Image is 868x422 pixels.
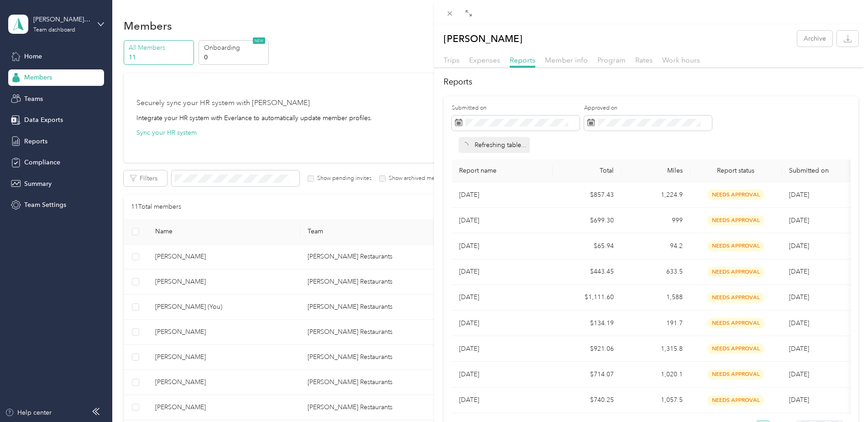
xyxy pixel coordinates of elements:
[597,56,626,64] span: Program
[553,285,622,311] td: $1,111.60
[707,215,764,226] span: needs approval
[635,56,653,64] span: Rates
[707,190,764,200] span: needs approval
[553,208,622,233] td: $699.30
[662,56,700,64] span: Work hours
[459,241,545,251] p: [DATE]
[452,104,580,112] label: Submitted on
[553,259,622,285] td: $443.45
[459,369,545,380] p: [DATE]
[621,336,690,362] td: 1,315.8
[621,311,690,336] td: 191.7
[459,395,545,405] p: [DATE]
[545,56,588,64] span: Member info
[459,216,545,226] p: [DATE]
[789,242,809,250] span: [DATE]
[628,167,683,174] div: Miles
[452,159,553,182] th: Report name
[707,292,764,303] span: needs approval
[707,395,764,406] span: needs approval
[707,318,764,328] span: needs approval
[459,137,530,153] div: Refreshing table...
[697,167,774,174] span: Report status
[469,56,500,64] span: Expenses
[789,319,809,327] span: [DATE]
[459,190,545,200] p: [DATE]
[782,159,851,182] th: Submitted on
[789,216,809,224] span: [DATE]
[817,371,868,422] iframe: Everlance-gr Chat Button Frame
[707,369,764,380] span: needs approval
[789,370,809,378] span: [DATE]
[621,208,690,233] td: 999
[621,259,690,285] td: 633.5
[789,396,809,404] span: [DATE]
[797,31,832,47] button: Archive
[789,191,809,199] span: [DATE]
[621,182,690,208] td: 1,224.9
[621,362,690,387] td: 1,020.1
[789,345,809,353] span: [DATE]
[621,233,690,259] td: 94.2
[444,76,858,88] h2: Reports
[584,104,712,112] label: Approved on
[459,267,545,277] p: [DATE]
[707,343,764,354] span: needs approval
[553,388,622,413] td: $740.25
[553,311,622,336] td: $134.19
[444,31,523,47] p: [PERSON_NAME]
[444,56,460,64] span: Trips
[621,388,690,413] td: 1,057.5
[553,182,622,208] td: $857.43
[789,268,809,275] span: [DATE]
[789,293,809,301] span: [DATE]
[560,167,614,174] div: Total
[459,344,545,354] p: [DATE]
[553,362,622,387] td: $714.07
[510,56,535,64] span: Reports
[553,336,622,362] td: $921.06
[553,233,622,259] td: $65.94
[621,285,690,311] td: 1,588
[459,292,545,302] p: [DATE]
[707,241,764,251] span: needs approval
[707,267,764,277] span: needs approval
[459,318,545,328] p: [DATE]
